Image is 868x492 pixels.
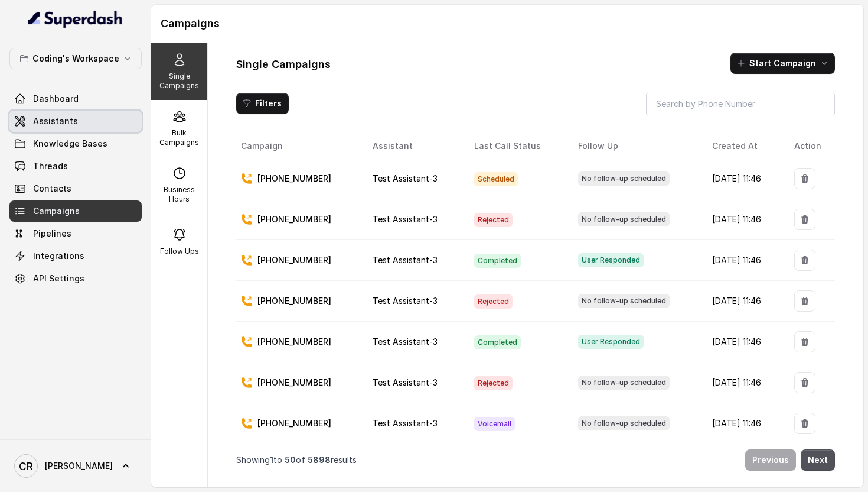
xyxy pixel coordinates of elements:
[257,254,331,266] p: [PHONE_NUMBER]
[474,335,521,349] span: Completed
[373,377,438,387] span: Test Assistant-3
[569,134,703,158] th: Follow Up
[703,240,785,281] td: [DATE] 11:46
[9,200,142,222] a: Campaigns
[703,134,785,158] th: Created At
[9,245,142,267] a: Integrations
[33,250,84,262] span: Integrations
[474,172,518,186] span: Scheduled
[578,253,644,267] span: User Responded
[156,128,203,147] p: Bulk Campaigns
[703,403,785,444] td: [DATE] 11:46
[363,134,465,158] th: Assistant
[578,416,670,430] span: No follow-up scheduled
[33,205,80,217] span: Campaigns
[373,418,438,428] span: Test Assistant-3
[578,171,670,186] span: No follow-up scheduled
[19,460,33,472] text: CR
[578,294,670,308] span: No follow-up scheduled
[646,93,835,115] input: Search by Phone Number
[236,93,289,114] button: Filters
[703,281,785,322] td: [DATE] 11:46
[9,48,142,69] button: Coding's Workspace
[257,173,331,184] p: [PHONE_NUMBER]
[33,138,107,150] span: Knowledge Bases
[703,322,785,362] td: [DATE] 11:46
[703,199,785,240] td: [DATE] 11:46
[785,134,835,158] th: Action
[801,449,835,471] button: Next
[270,455,273,465] span: 1
[33,273,84,284] span: API Settings
[373,296,438,306] span: Test Assistant-3
[9,178,142,199] a: Contacts
[257,417,331,429] p: [PHONE_NUMBER]
[474,294,513,309] span: Rejected
[474,417,515,431] span: Voicemail
[32,51,119,66] p: Coding's Workspace
[308,455,331,465] span: 5898
[257,377,331,389] p: [PHONE_NUMBER]
[33,93,79,105] span: Dashboard
[474,213,513,227] span: Rejected
[9,111,142,132] a: Assistants
[373,255,438,265] span: Test Assistant-3
[236,442,835,478] nav: Pagination
[730,53,835,74] button: Start Campaign
[465,134,569,158] th: Last Call Status
[156,185,203,204] p: Business Hours
[9,268,142,289] a: API Settings
[9,156,142,177] a: Threads
[28,9,123,28] img: light.svg
[373,214,438,224] span: Test Assistant-3
[285,455,296,465] span: 50
[9,88,142,109] a: Dashboard
[33,228,71,239] span: Pipelines
[373,173,438,183] span: Test Assistant-3
[236,55,331,74] h1: Single Campaigns
[703,158,785,199] td: [DATE] 11:46
[33,160,68,172] span: Threads
[9,449,142,483] a: [PERSON_NAME]
[45,460,113,472] span: [PERSON_NAME]
[373,336,438,347] span: Test Assistant-3
[156,72,203,90] p: Single Campaigns
[160,247,199,256] p: Follow Ups
[236,134,363,158] th: Campaign
[257,336,331,348] p: [PHONE_NUMBER]
[161,14,854,33] h1: Campaigns
[236,454,357,466] p: Showing to of results
[33,183,71,195] span: Contacts
[474,376,513,390] span: Rejected
[257,295,331,307] p: [PHONE_NUMBER]
[474,254,521,268] span: Completed
[257,213,331,225] p: [PHONE_NUMBER]
[9,223,142,244] a: Pipelines
[33,115,78,127] span: Assistants
[578,335,644,349] span: User Responded
[578,376,670,390] span: No follow-up scheduled
[703,362,785,403] td: [DATE] 11:46
[9,133,142,154] a: Knowledge Bases
[745,449,796,471] button: Previous
[578,212,670,226] span: No follow-up scheduled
